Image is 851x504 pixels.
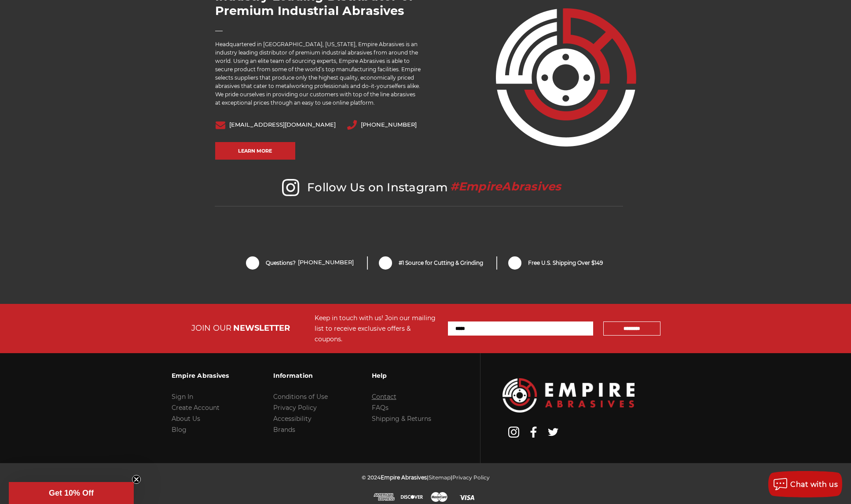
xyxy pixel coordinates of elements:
[172,415,200,423] a: About Us
[273,426,295,434] a: Brands
[450,179,561,194] span: #EmpireAbrasives
[429,474,451,481] a: Sitemap
[172,366,229,385] h3: Empire Abrasives
[362,472,490,483] p: © 2024 | |
[372,393,396,401] a: Contact
[172,393,193,401] a: Sign In
[372,366,431,385] h3: Help
[768,471,842,497] button: Chat with us
[49,489,94,497] span: Get 10% Off
[298,259,354,267] a: [PHONE_NUMBER]
[266,259,354,267] span: Questions?
[273,415,312,423] a: Accessibility
[273,393,328,401] a: Conditions of Use
[215,40,421,107] p: Headquartered in [GEOGRAPHIC_DATA], [US_STATE], Empire Abrasives is an industry leading distribut...
[172,404,220,412] a: Create Account
[361,121,417,128] a: [PHONE_NUMBER]
[132,475,141,484] button: Close teaser
[273,404,317,412] a: Privacy Policy
[399,259,483,267] span: #1 Source for Cutting & Grinding
[372,404,389,412] a: FAQs
[273,366,328,385] h3: Information
[452,474,490,481] a: Privacy Policy
[381,474,427,481] span: Empire Abrasives
[191,323,231,333] span: JOIN OUR
[372,415,431,423] a: Shipping & Returns
[215,179,623,207] h2: Follow Us on Instagram
[503,378,635,412] img: Empire Abrasives Logo Image
[315,313,439,344] div: Keep in touch with us! Join our mailing list to receive exclusive offers & coupons.
[528,259,603,267] span: Free U.S. Shipping Over $149
[172,426,187,434] a: Blog
[229,121,336,128] a: [EMAIL_ADDRESS][DOMAIN_NAME]
[215,142,295,160] a: Learn More
[790,480,838,489] span: Chat with us
[233,323,290,333] span: NEWSLETTER
[448,180,564,194] a: #EmpireAbrasives
[9,482,134,504] div: Get 10% OffClose teaser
